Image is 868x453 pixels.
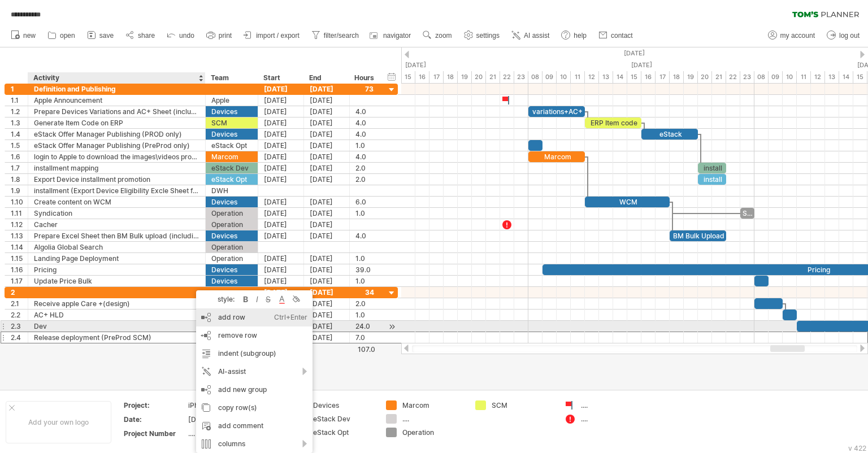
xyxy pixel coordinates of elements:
div: Tuesday, 9 September 2025 [302,59,528,71]
div: Update Price Bulk [34,276,199,286]
div: [DATE] [258,84,304,94]
span: settings [476,32,500,40]
div: Prepare Excel Sheet then BM Bulk upload (including Algolia) [34,230,199,241]
div: Ctrl+Enter [274,308,307,326]
div: [DATE] [258,276,304,286]
div: [DATE] [304,117,350,128]
div: 2 [11,287,28,298]
div: add comment [196,417,313,435]
div: Cacher [34,219,199,230]
div: 1.3 [11,117,28,128]
div: 14 [613,71,627,83]
div: 1.8 [11,174,28,185]
div: install [698,163,726,173]
div: 08 [528,71,542,83]
div: 2.4 [11,332,28,343]
div: Date: [124,415,186,424]
div: 13 [825,71,839,83]
div: 11 [797,71,811,83]
div: 24.0 [355,321,374,332]
div: [DATE] [304,332,350,343]
div: Devices [211,129,252,140]
span: save [99,32,114,40]
div: Apple Announcement [34,95,199,106]
div: [DATE] [304,197,350,207]
div: [DATE] [304,151,350,162]
div: [DATE] [304,95,350,106]
div: 6.0 [355,197,374,207]
span: new [23,32,36,40]
div: [DATE] [258,174,304,185]
div: 4.0 [355,106,374,117]
span: filter/search [324,32,359,40]
div: 1.15 [11,253,28,264]
div: 1.5 [11,140,28,151]
div: Operation [402,428,464,437]
span: remove row [218,331,257,339]
div: Release deployment (PreProd SCM) [34,332,199,343]
div: Landing Page Deployment [34,253,199,264]
div: iPhone Pre Booking [188,400,283,410]
div: [DATE] [304,140,350,151]
div: Apple [211,95,252,106]
div: 1.16 [11,264,28,275]
div: [DATE] [304,84,350,94]
div: 2.2 [11,310,28,320]
div: style: [201,295,240,303]
div: 2.3 [11,321,28,332]
div: 1.14 [11,242,28,252]
div: 2.0 [355,163,374,173]
div: [DATE] [258,264,304,275]
div: eStack Offer Manager Publishing (PreProd only) [34,140,199,151]
div: [DATE] [258,287,304,298]
div: SCM [211,117,252,128]
div: 18 [444,71,458,83]
div: 1.0 [355,310,374,320]
span: navigator [383,32,411,40]
span: my account [780,32,815,40]
div: 1.12 [11,219,28,230]
div: Syndication [34,208,199,219]
div: [DATE] [304,276,350,286]
div: BM Bulk Upload [670,230,726,241]
div: [DATE] [304,163,350,173]
div: 4.0 [355,117,374,128]
div: [DATE] [258,151,304,162]
div: install [698,174,726,185]
div: 10 [557,71,571,83]
div: 21 [486,71,500,83]
div: 20 [698,71,712,83]
div: Prepare Devices Variations and AC+ Sheet (including workflow approval) [34,106,199,117]
div: 11 [571,71,585,83]
div: 1.0 [355,276,374,286]
div: eStack Opt [313,428,375,437]
span: undo [179,32,194,40]
div: 107.0 [350,345,375,354]
div: .... [581,414,643,424]
div: Devices [211,276,252,286]
div: scroll to activity [387,321,397,333]
div: [DATE] [304,106,350,117]
div: 4.0 [355,129,374,140]
div: login to Apple to download the images\videos provide Banner for both App and web Coming Soon\Land... [34,151,199,162]
a: share [123,28,158,43]
div: [DATE] [258,219,304,230]
div: 16 [415,71,429,83]
div: 1.10 [11,197,28,207]
a: print [203,28,235,43]
div: Devices [211,264,252,275]
div: .... [402,414,464,424]
div: 1.1 [11,95,28,106]
div: SCM [492,400,553,410]
span: log out [839,32,860,40]
div: [DATE] [304,253,350,264]
div: Devices [313,400,375,410]
div: Pricing [34,264,199,275]
div: 12 [811,71,825,83]
div: v 422 [848,444,866,452]
div: Hours [349,72,379,84]
div: add row [196,308,313,326]
div: 15 [401,71,415,83]
span: share [138,32,155,40]
div: 7.0 [355,332,374,343]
